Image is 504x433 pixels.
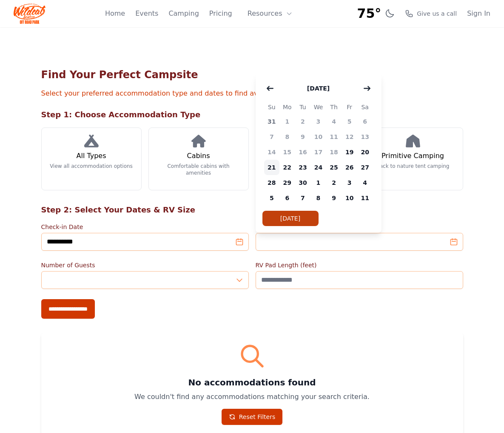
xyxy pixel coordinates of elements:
[357,114,373,129] span: 6
[405,9,457,18] a: Give us a call
[51,392,453,402] p: We couldn't find any accommodations matching your search criteria.
[326,190,342,206] span: 9
[357,160,373,175] span: 27
[326,102,342,112] span: Th
[222,409,283,425] a: Reset Filters
[342,175,357,190] span: 3
[279,175,295,190] span: 29
[295,102,311,112] span: Tu
[105,8,125,19] a: Home
[209,8,232,19] a: Pricing
[264,129,280,144] span: 7
[264,102,280,112] span: Su
[295,144,311,160] span: 16
[382,151,444,161] h3: Primitive Camping
[295,160,311,175] span: 23
[279,114,295,129] span: 1
[376,163,450,170] p: Back to nature tent camping
[168,8,199,19] a: Camping
[14,3,46,24] img: Wildcat Logo
[357,175,373,190] span: 4
[50,163,133,170] p: View all accommodation options
[357,102,373,112] span: Sa
[242,5,298,22] button: Resources
[326,114,342,129] span: 4
[51,376,453,388] h3: No accommodations found
[357,129,373,144] span: 13
[295,190,311,206] span: 7
[256,261,463,269] label: RV Pad Length (feet)
[326,144,342,160] span: 18
[41,223,249,231] label: Check-in Date
[417,9,457,18] span: Give us a call
[279,102,295,112] span: Mo
[310,175,326,190] span: 1
[342,160,357,175] span: 26
[342,102,357,112] span: Fr
[299,80,338,97] button: [DATE]
[342,129,357,144] span: 12
[41,109,463,121] h2: Step 1: Choose Accommodation Type
[326,175,342,190] span: 2
[326,129,342,144] span: 11
[467,8,490,19] a: Sign In
[264,160,280,175] span: 21
[262,211,319,226] button: [DATE]
[187,151,210,161] h3: Cabins
[264,114,280,129] span: 31
[41,261,249,269] label: Number of Guests
[76,151,106,161] h3: All Types
[326,160,342,175] span: 25
[135,8,158,19] a: Events
[357,144,373,160] span: 20
[279,190,295,206] span: 6
[41,127,142,190] a: All Types View all accommodation options
[279,160,295,175] span: 22
[279,144,295,160] span: 15
[264,175,280,190] span: 28
[41,204,463,216] h2: Step 2: Select Your Dates & RV Size
[310,190,326,206] span: 8
[310,144,326,160] span: 17
[148,127,249,190] a: Cabins Comfortable cabins with amenities
[357,6,382,21] span: 75°
[295,175,311,190] span: 30
[41,88,463,99] p: Select your preferred accommodation type and dates to find available options.
[156,163,242,176] p: Comfortable cabins with amenities
[264,190,280,206] span: 5
[342,144,357,160] span: 19
[342,190,357,206] span: 10
[310,160,326,175] span: 24
[363,127,463,190] a: Primitive Camping Back to nature tent camping
[342,114,357,129] span: 5
[310,114,326,129] span: 3
[41,68,463,82] h1: Find Your Perfect Campsite
[264,144,280,160] span: 14
[357,190,373,206] span: 11
[279,129,295,144] span: 8
[295,129,311,144] span: 9
[310,102,326,112] span: We
[295,114,311,129] span: 2
[310,129,326,144] span: 10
